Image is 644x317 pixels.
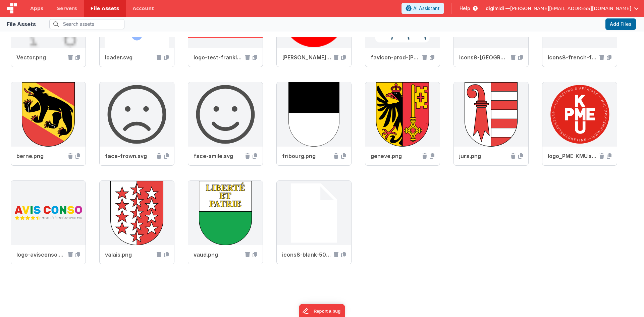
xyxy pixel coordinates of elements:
[49,19,124,29] input: Search assets
[548,53,597,61] span: icons8-french-flag-48.png
[401,3,444,14] button: AI Assistant
[282,53,331,61] span: favicon-franklin.png
[510,5,631,12] span: [PERSON_NAME][EMAIL_ADDRESS][DOMAIN_NAME]
[16,152,65,160] span: berne.png
[282,251,331,259] span: icons8-blank-500.png
[57,5,77,12] span: Servers
[105,152,154,160] span: face-frown.svg
[105,53,154,61] span: loader.svg
[16,53,65,61] span: Vector.png
[16,251,65,259] span: logo-avisconso.svg
[459,152,508,160] span: jura.png
[413,5,440,12] span: AI Assistant
[194,152,243,160] span: face-smile.svg
[548,152,597,160] span: logo_PME-KMU.svg
[371,152,420,160] span: geneve.png
[605,18,636,30] button: Add Files
[282,152,331,160] span: fribourg.png
[91,5,119,12] span: File Assets
[194,53,243,61] span: logo-test-franklin.png
[105,251,154,259] span: valais.png
[371,53,420,61] span: favicon-prod-franklin.png
[460,5,470,12] span: Help
[30,5,43,12] span: Apps
[7,20,36,28] div: File Assets
[459,53,508,61] span: icons8-usa-48.png
[194,251,243,259] span: vaud.png
[486,5,639,12] button: digimidi — [PERSON_NAME][EMAIL_ADDRESS][DOMAIN_NAME]
[486,5,510,12] span: digimidi —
